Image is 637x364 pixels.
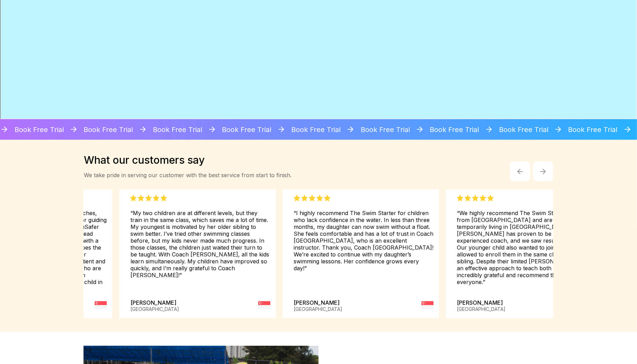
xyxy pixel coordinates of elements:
div: Book Free Trial [554,119,618,140]
div: Book Free Trial [69,119,133,140]
img: Arrow [346,125,355,134]
div: We take pride in serving our customer with the best service from start to finish. [84,172,292,179]
div: Book Free Trial [277,119,341,140]
div: [GEOGRAPHIC_DATA] [130,306,179,312]
div: “We highly recommend The Swim Starter. We’re from [GEOGRAPHIC_DATA] and are only temporarily livi... [457,195,597,285]
img: Arrow [415,125,424,134]
div: [PERSON_NAME] [457,299,506,313]
div: Book Free Trial [138,119,202,140]
img: Arrow [277,125,286,134]
img: Arrow [138,125,147,134]
div: Book Free Trial [208,119,272,140]
img: flag [421,299,433,311]
img: flag [258,299,270,311]
div: Book Free Trial [415,119,479,140]
div: “My two children are at different levels, but they train in the same class, which saves me a lot ... [130,195,270,279]
img: Five Stars [457,195,493,201]
img: Arrow [554,125,563,134]
div: Book Free Trial [346,119,410,140]
div: Book Free Trial [484,119,548,140]
img: Arrow [208,125,217,134]
img: flag [95,299,107,311]
div: [PERSON_NAME] [294,299,342,313]
div: [GEOGRAPHIC_DATA] [457,306,506,312]
img: Arrow [484,125,493,134]
img: Arrow [516,168,524,176]
div: [PERSON_NAME] [130,299,179,313]
div: What our customers say [84,154,292,166]
div: “I highly recommend The Swim Starter for children who lack confidence in the water. In less than ... [294,195,433,272]
img: Five Stars [294,195,330,201]
div: [GEOGRAPHIC_DATA] [294,306,342,312]
img: Arrow [69,125,78,134]
img: Arrow [540,169,546,174]
img: Arrow [623,125,632,134]
img: Five Stars [130,195,167,201]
